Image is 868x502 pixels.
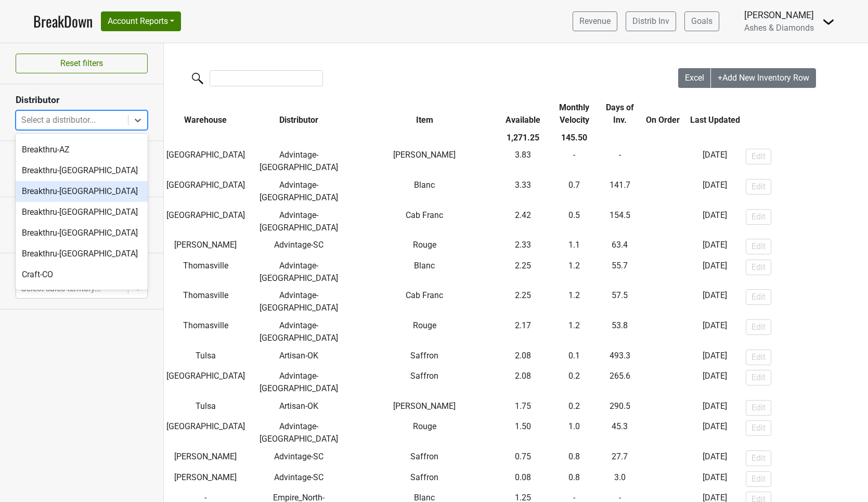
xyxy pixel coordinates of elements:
img: Dropdown Menu [822,16,835,28]
span: Cab Franc [406,210,443,220]
td: Artisan-OK [248,397,351,418]
button: Edit [746,420,771,436]
td: 2.08 [498,367,547,397]
td: 0.1 [547,347,601,368]
div: [PERSON_NAME] [744,8,814,22]
td: Artisan-OK [248,347,351,368]
td: [DATE] [687,287,743,317]
span: Rouge [413,320,436,330]
td: Thomasville [164,257,248,287]
a: Distrib Inv [626,11,676,31]
td: 0.8 [547,469,601,490]
td: - [639,317,687,347]
div: Breakthru-[GEOGRAPHIC_DATA] [16,160,148,181]
td: 1.50 [498,418,547,448]
button: Reset filters [16,54,148,73]
td: - [639,448,687,469]
td: 154.5 [601,207,639,237]
td: 0.08 [498,469,547,490]
div: Breakthru-[GEOGRAPHIC_DATA] [16,223,148,243]
button: Edit [746,179,771,195]
td: [PERSON_NAME] [164,448,248,469]
button: Edit [746,289,771,305]
td: [DATE] [687,317,743,347]
td: 45.3 [601,418,639,448]
td: Thomasville [164,287,248,317]
td: - [639,257,687,287]
td: - [639,207,687,237]
span: [PERSON_NAME] [393,150,456,160]
td: 0.2 [547,397,601,418]
span: Blanc [414,180,435,190]
span: Cab Franc [406,290,443,300]
a: BreakDown [33,10,93,32]
td: 1.2 [547,317,601,347]
td: Tulsa [164,347,248,368]
span: +Add New Inventory Row [718,73,809,83]
span: [PERSON_NAME] [393,401,456,411]
th: 145.50 [547,129,601,147]
td: 2.42 [498,207,547,237]
button: Edit [746,209,771,225]
button: Edit [746,260,771,275]
th: Days of Inv.: activate to sort column ascending [601,99,639,129]
td: 1.1 [547,236,601,257]
td: [PERSON_NAME] [164,236,248,257]
td: 63.4 [601,236,639,257]
td: [DATE] [687,448,743,469]
td: [DATE] [687,147,743,177]
td: [DATE] [687,257,743,287]
td: - [639,397,687,418]
td: [DATE] [687,418,743,448]
th: 1,271.25 [498,129,547,147]
td: 265.6 [601,367,639,397]
td: Advintage-SC [248,469,351,490]
a: Goals [684,11,719,31]
td: 0.75 [498,448,547,469]
button: Edit [746,319,771,335]
button: Edit [746,350,771,365]
button: +Add New Inventory Row [711,68,816,88]
td: 2.25 [498,287,547,317]
button: Account Reports [101,11,181,31]
td: 53.8 [601,317,639,347]
td: 1.0 [547,418,601,448]
td: 0.8 [547,448,601,469]
td: [DATE] [687,469,743,490]
th: Distributor: activate to sort column ascending [248,99,351,129]
td: 3.0 [601,469,639,490]
td: - [639,469,687,490]
div: Craft-CO [16,264,148,285]
td: [DATE] [687,367,743,397]
button: Excel [678,68,711,88]
td: 55.7 [601,257,639,287]
td: Advintage-[GEOGRAPHIC_DATA] [248,317,351,347]
th: Available: activate to sort column ascending [498,99,547,129]
td: [GEOGRAPHIC_DATA] [164,147,248,177]
td: Advintage-[GEOGRAPHIC_DATA] [248,367,351,397]
td: - [601,147,639,177]
span: Saffron [410,371,438,381]
td: [GEOGRAPHIC_DATA] [164,176,248,207]
td: 3.33 [498,176,547,207]
td: [DATE] [687,397,743,418]
td: [GEOGRAPHIC_DATA] [164,207,248,237]
th: Warehouse: activate to sort column ascending [164,99,248,129]
div: Breakthru-[GEOGRAPHIC_DATA] [16,181,148,202]
td: 3.83 [498,147,547,177]
td: 0.2 [547,367,601,397]
td: 2.25 [498,257,547,287]
th: Last Updated: activate to sort column ascending [687,99,743,129]
th: Monthly Velocity: activate to sort column ascending [547,99,601,129]
td: 57.5 [601,287,639,317]
button: Edit [746,450,771,466]
td: 0.5 [547,207,601,237]
div: Breakthru-AZ [16,139,148,160]
div: Breakthru-[GEOGRAPHIC_DATA] [16,202,148,223]
td: Thomasville [164,317,248,347]
span: Blanc [414,261,435,271]
td: Advintage-SC [248,236,351,257]
td: [DATE] [687,176,743,207]
th: Item: activate to sort column ascending [351,99,498,129]
span: Saffron [410,452,438,461]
